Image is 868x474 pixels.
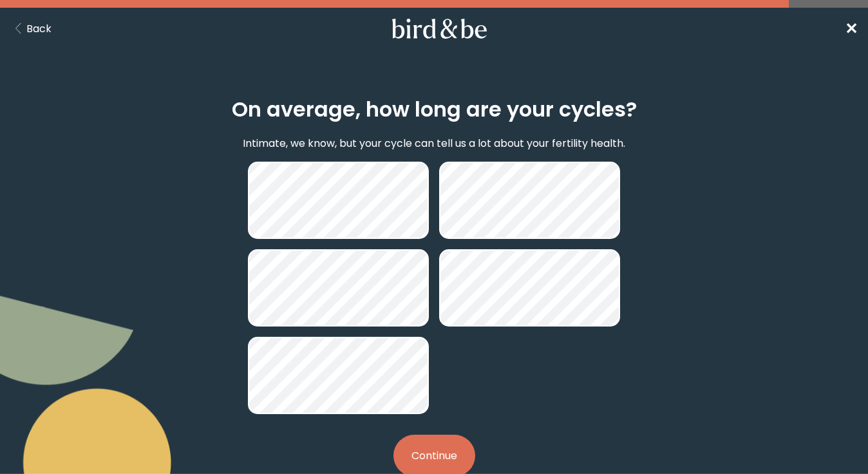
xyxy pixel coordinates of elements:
p: Intimate, we know, but your cycle can tell us a lot about your fertility health. [243,135,625,151]
h2: On average, how long are your cycles? [232,94,637,125]
span: ✕ [845,18,858,39]
button: Back Button [10,21,52,37]
a: ✕ [845,17,858,40]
